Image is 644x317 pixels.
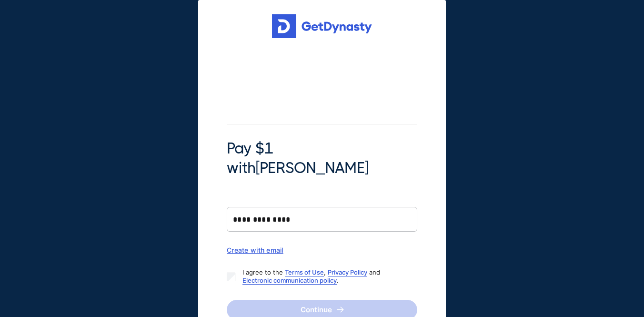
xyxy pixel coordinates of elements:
span: Pay $1 with [PERSON_NAME] [227,139,417,178]
img: Get started for free with Dynasty Trust Company [272,14,372,38]
p: I agree to the , and . [242,268,410,285]
a: Terms of Use [285,268,324,276]
a: Privacy Policy [328,268,367,276]
a: Electronic communication policy [242,276,337,284]
div: Create with email [227,246,417,254]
